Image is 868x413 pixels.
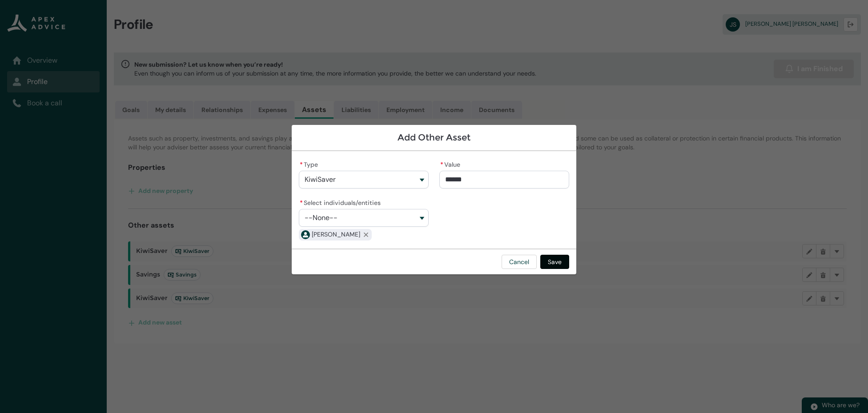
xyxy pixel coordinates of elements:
label: Type [299,158,321,169]
label: Select individuals/entities [299,196,384,207]
label: Value [439,158,464,169]
button: Remove Jonathan Oliveira da Silva [360,229,372,241]
abbr: required [440,160,443,168]
abbr: required [300,199,303,207]
button: Save [540,255,569,269]
button: Select individuals/entities [299,209,429,227]
h1: Add Other Asset [299,132,569,143]
span: KiwiSaver [305,176,336,184]
span: Jonathan Oliveira da Silva [312,230,360,239]
abbr: required [300,160,303,168]
button: Cancel [502,255,537,269]
span: --None-- [305,214,338,222]
button: Type [299,171,429,188]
